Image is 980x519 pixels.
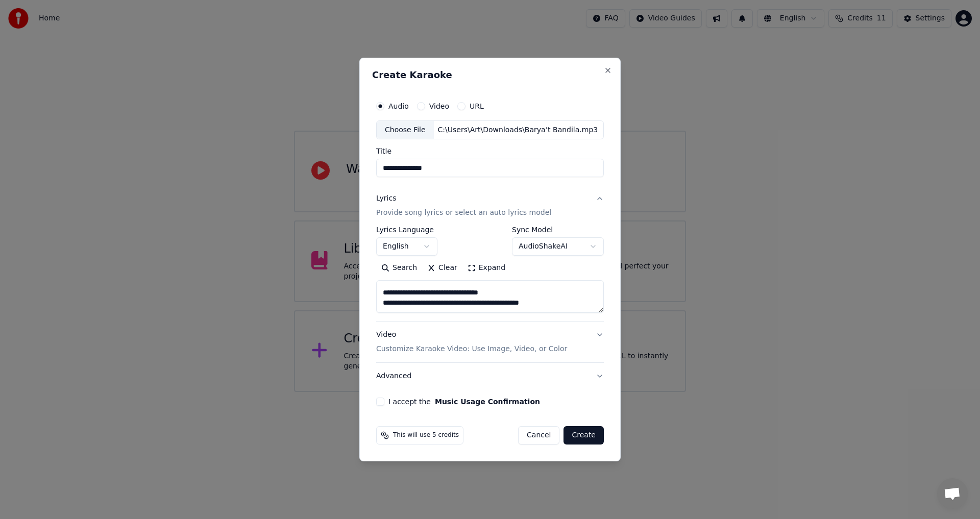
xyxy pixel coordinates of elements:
[563,426,604,444] button: Create
[388,103,409,110] label: Audio
[376,322,604,363] button: VideoCustomize Karaoke Video: Use Image, Video, or Color
[372,70,608,80] h2: Create Karaoke
[376,186,604,227] button: LyricsProvide song lyrics or select an auto lyrics model
[470,103,484,110] label: URL
[377,121,434,139] div: Choose File
[376,344,567,354] p: Customize Karaoke Video: Use Image, Video, or Color
[376,227,604,322] div: LyricsProvide song lyrics or select an auto lyrics model
[376,208,551,218] p: Provide song lyrics or select an auto lyrics model
[376,363,604,389] button: Advanced
[376,227,437,234] label: Lyrics Language
[512,227,604,234] label: Sync Model
[376,194,396,204] div: Lyrics
[435,398,540,405] button: I accept the
[422,260,462,277] button: Clear
[434,125,602,135] div: C:\Users\Art\Downloads\Barya’t Bandila.mp3
[388,398,540,405] label: I accept the
[376,148,604,155] label: Title
[518,426,559,444] button: Cancel
[376,330,567,355] div: Video
[393,431,459,439] span: This will use 5 credits
[429,103,449,110] label: Video
[376,260,422,277] button: Search
[462,260,510,277] button: Expand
